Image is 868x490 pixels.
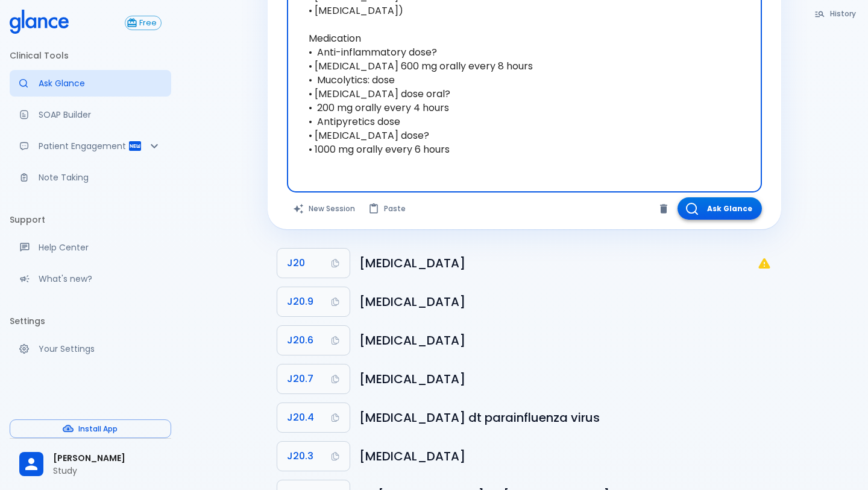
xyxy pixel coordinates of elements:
button: History [808,5,863,22]
button: Paste from clipboard [362,197,413,220]
button: Install App [10,419,171,438]
a: Moramiz: Find ICD10AM codes instantly [10,70,171,97]
span: J20.6 [287,332,313,349]
a: Docugen: Compose a clinical documentation in seconds [10,101,171,128]
h6: Acute bronchitis due to rhinovirus [359,331,772,350]
span: J20.3 [287,448,313,465]
h6: Acute bronchitis, unspecified [359,292,772,311]
p: Patient Engagement [39,140,128,152]
button: Free [125,16,162,30]
p: Study [53,465,162,477]
li: Support [10,205,171,234]
h6: Acute bronchitis due to coxsackievirus [359,447,772,466]
p: Note Taking [39,171,162,183]
button: Copy Code J20.4 to clipboard [277,403,350,432]
span: J20.9 [287,293,313,310]
a: Get help from our support team [10,234,171,261]
span: J20.4 [287,409,314,426]
p: Your Settings [39,343,162,355]
span: J20 [287,255,305,272]
li: Clinical Tools [10,41,171,70]
svg: J20: Not a billable code [757,256,772,270]
button: Copy Code J20.3 to clipboard [277,442,350,471]
p: Help Center [39,241,162,253]
button: Clears all inputs and results. [287,197,362,220]
div: Patient Reports & Referrals [10,133,171,159]
button: Copy Code J20.6 to clipboard [277,326,350,355]
a: Advanced note-taking [10,164,171,191]
p: Ask Glance [39,77,162,89]
a: Manage your settings [10,336,171,362]
span: J20.7 [287,371,313,387]
button: Copy Code J20.9 to clipboard [277,287,350,316]
span: [PERSON_NAME] [53,452,162,465]
button: Ask Glance [678,197,762,220]
li: Settings [10,307,171,336]
div: Recent updates and feature releases [10,266,171,292]
a: Click to view or change your subscription [125,16,171,30]
button: Clear [655,200,673,218]
p: What's new? [39,273,162,285]
p: SOAP Builder [39,109,162,121]
div: [PERSON_NAME]Study [10,444,171,485]
span: Free [135,19,161,28]
h6: Acute bronchitis due to echovirus [359,369,772,389]
button: Copy Code J20 to clipboard [277,249,350,278]
h6: Acute bronchitis due to parainfluenza virus [359,408,772,427]
button: Copy Code J20.7 to clipboard [277,364,350,393]
h6: Acute bronchitis [359,253,757,273]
